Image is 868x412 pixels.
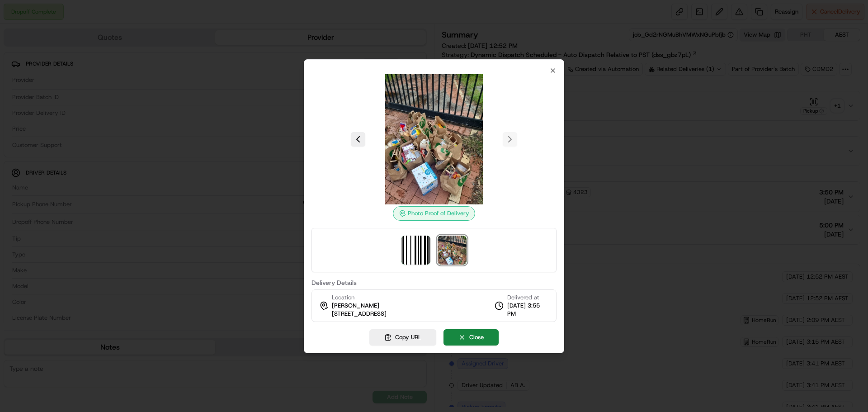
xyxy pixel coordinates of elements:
span: Delivered at [507,294,549,302]
img: photo_proof_of_delivery image [438,236,467,265]
button: Copy URL [369,329,436,346]
label: Delivery Details [311,279,557,286]
img: photo_proof_of_delivery image [369,74,499,204]
span: [PERSON_NAME] [332,302,379,310]
span: [STREET_ADDRESS] [332,310,387,318]
div: Photo Proof of Delivery [393,206,475,221]
span: Location [332,294,354,302]
button: Close [443,329,499,346]
img: barcode_scan_on_pickup image [401,236,430,265]
span: [DATE] 3:55 PM [507,302,549,318]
